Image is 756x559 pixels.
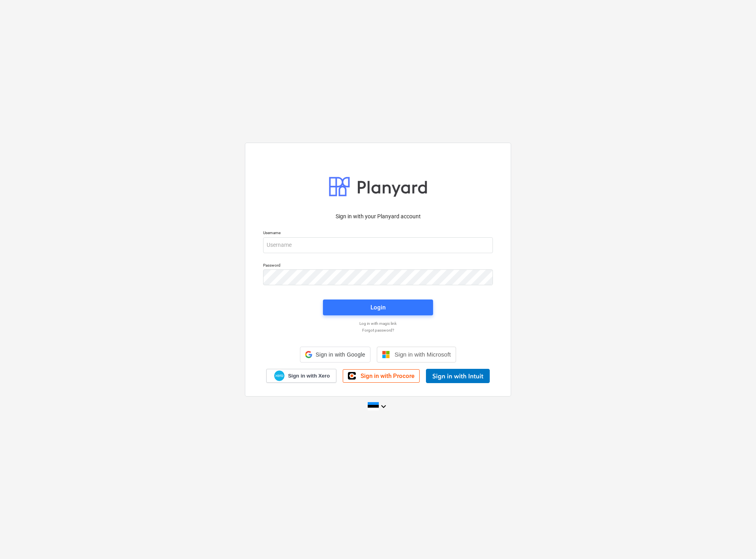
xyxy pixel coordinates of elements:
[259,328,497,333] a: Forgot password?
[263,230,493,237] p: Username
[263,237,493,253] input: Username
[315,351,365,358] span: Sign in with Google
[300,347,370,362] div: Sign in with Google
[361,372,414,380] span: Sign in with Procore
[379,402,388,411] i: keyboard_arrow_down
[274,370,284,381] img: Xero logo
[370,302,386,313] div: Login
[343,369,420,383] a: Sign in with Procore
[323,300,433,315] button: Login
[263,212,493,221] p: Sign in with your Planyard account
[288,372,330,380] span: Sign in with Xero
[395,351,451,358] span: Sign in with Microsoft
[263,263,493,269] p: Password
[259,321,497,326] a: Log in with magic link
[382,351,390,359] img: Microsoft logo
[266,369,337,383] a: Sign in with Xero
